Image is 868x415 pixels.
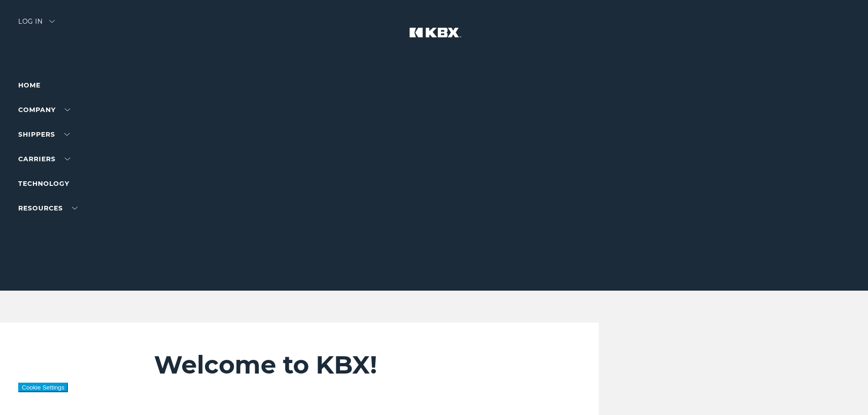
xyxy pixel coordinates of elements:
[18,155,70,163] a: Carriers
[18,179,69,188] a: Technology
[18,130,70,138] a: SHIPPERS
[400,18,468,58] img: kbx logo
[18,106,70,114] a: Company
[49,20,55,23] img: arrow
[154,350,544,380] h2: Welcome to KBX!
[18,383,68,392] button: Cookie Settings
[18,204,77,212] a: RESOURCES
[18,81,41,89] a: Home
[18,18,55,31] div: Log in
